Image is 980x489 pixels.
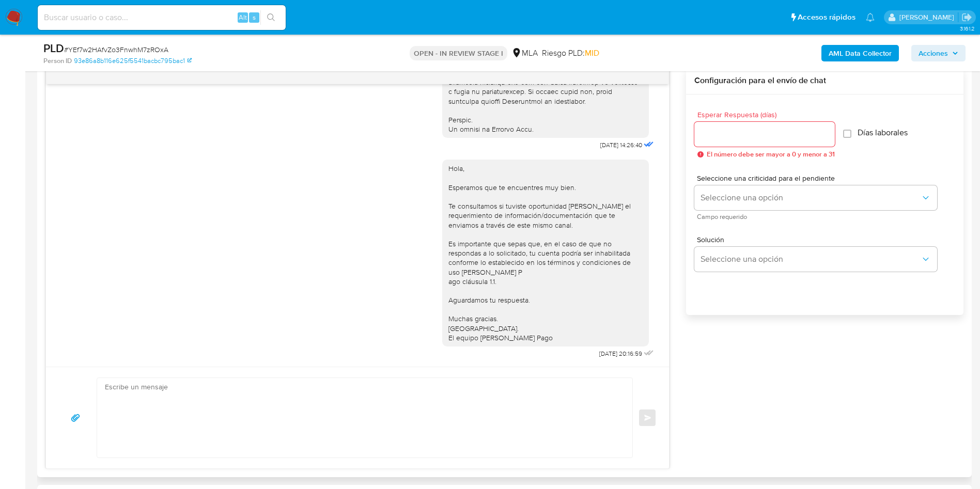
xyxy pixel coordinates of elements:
b: AML Data Collector [829,45,892,61]
b: PLD [43,40,64,56]
span: Alt [239,12,247,22]
span: [DATE] 20:16:59 [599,350,642,358]
span: Solución [697,236,940,243]
input: days_to_wait [694,128,835,141]
span: Seleccione una opción [701,193,921,203]
span: 3.161.2 [960,24,975,33]
input: Buscar usuario o caso... [38,11,286,24]
b: Person ID [43,56,72,66]
span: Seleccione una criticidad para el pendiente [697,175,940,182]
button: Seleccione una opción [694,247,937,272]
p: valeria.duch@mercadolibre.com [899,12,958,22]
span: # YEf7w2HAfvZo3FnwhM7zROxA [64,44,168,55]
span: Seleccione una opción [701,254,921,264]
h3: Configuración para el envío de chat [694,75,955,86]
input: Días laborales [843,130,851,138]
div: Hola, Esperamos que te encuentres muy bien. Te consultamos si tuviste oportunidad [PERSON_NAME] e... [448,164,643,342]
span: Campo requerido [697,214,940,219]
span: Esperar Respuesta (días) [697,111,838,119]
span: s [253,12,256,22]
a: Salir [961,12,972,23]
span: Días laborales [858,128,908,138]
a: Notificaciones [866,13,875,22]
span: El número debe ser mayor a 0 y menor a 31 [707,151,835,158]
span: Accesos rápidos [798,12,855,23]
button: search-icon [260,10,282,25]
span: MID [585,47,599,59]
span: Riesgo PLD: [542,48,599,59]
a: 93e86a8b116e625f5541bacbc795bac1 [74,56,192,66]
p: OPEN - IN REVIEW STAGE I [410,46,507,60]
div: MLA [511,48,538,59]
button: Acciones [911,45,966,61]
button: Seleccione una opción [694,185,937,210]
span: Acciones [919,45,948,61]
span: [DATE] 14:26:40 [600,141,642,149]
button: AML Data Collector [821,45,899,61]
